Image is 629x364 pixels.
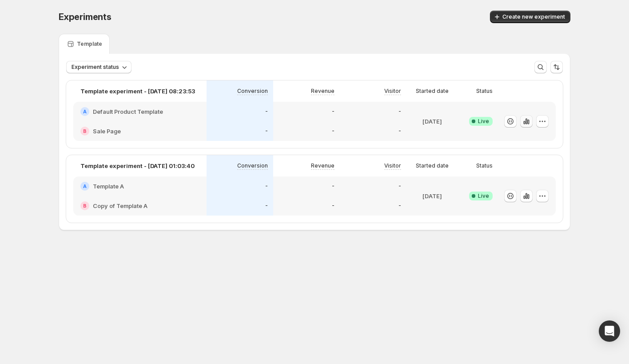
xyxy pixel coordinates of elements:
[80,87,195,96] p: Template experiment - [DATE] 08:23:53
[332,108,334,115] p: -
[398,183,401,190] p: -
[83,203,87,208] h2: B
[311,88,334,95] p: Revenue
[332,202,334,209] p: -
[384,162,401,169] p: Visitor
[416,88,449,95] p: Started date
[398,108,401,115] p: -
[83,184,87,189] h2: A
[93,107,163,116] h2: Default Product Template
[398,202,401,209] p: -
[422,117,442,126] p: [DATE]
[83,109,87,114] h2: A
[490,11,570,23] button: Create new experiment
[93,201,147,210] h2: Copy of Template A
[478,192,489,200] span: Live
[550,61,563,73] button: Sort the results
[265,183,268,190] p: -
[332,128,334,135] p: -
[237,88,268,95] p: Conversion
[77,40,102,48] p: Template
[265,202,268,209] p: -
[83,128,87,134] h2: B
[332,183,334,190] p: -
[476,162,493,169] p: Status
[265,108,268,115] p: -
[237,162,268,169] p: Conversion
[384,88,401,95] p: Visitor
[311,162,334,169] p: Revenue
[265,128,268,135] p: -
[59,12,111,22] span: Experiments
[502,13,565,20] span: Create new experiment
[422,192,442,200] p: [DATE]
[93,127,121,136] h2: Sale Page
[66,61,131,73] button: Experiment status
[476,88,493,95] p: Status
[80,161,195,170] p: Template experiment - [DATE] 01:03:40
[93,182,124,191] h2: Template A
[398,128,401,135] p: -
[478,118,489,125] span: Live
[72,64,119,71] span: Experiment status
[416,162,449,169] p: Started date
[599,320,620,342] div: Open Intercom Messenger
